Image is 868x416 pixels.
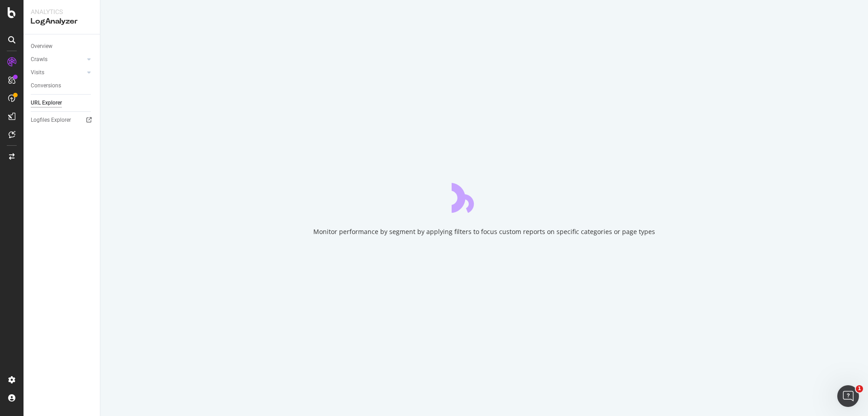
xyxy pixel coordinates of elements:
[31,98,94,108] a: URL Explorer
[31,7,93,16] div: Analytics
[31,68,44,77] div: Visits
[313,227,655,236] div: Monitor performance by segment by applying filters to focus custom reports on specific categories...
[31,42,94,51] a: Overview
[31,81,61,91] div: Conversions
[452,180,517,213] div: animation
[31,68,85,77] a: Visits
[31,81,94,91] a: Conversions
[31,55,85,64] a: Crawls
[31,42,52,51] div: Overview
[31,115,94,125] a: Logfiles Explorer
[856,385,863,392] span: 1
[837,385,859,407] iframe: Intercom live chat
[31,98,62,108] div: URL Explorer
[31,55,47,64] div: Crawls
[31,115,71,125] div: Logfiles Explorer
[31,16,93,27] div: LogAnalyzer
